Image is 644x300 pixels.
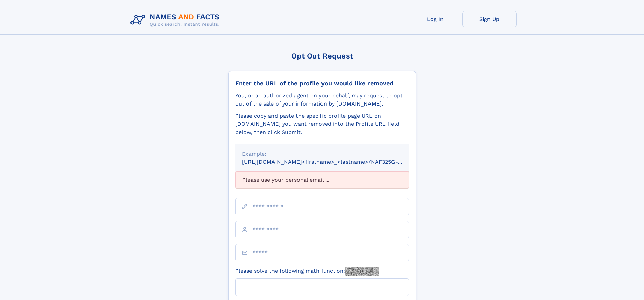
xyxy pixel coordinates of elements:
div: Enter the URL of the profile you would like removed [235,79,409,87]
img: Logo Names and Facts [128,11,225,29]
a: Log In [408,11,462,27]
div: You, or an authorized agent on your behalf, may request to opt-out of the sale of your informatio... [235,92,409,108]
a: Sign Up [462,11,517,27]
small: [URL][DOMAIN_NAME]<firstname>_<lastname>/NAF325G-xxxxxxxx [242,159,422,165]
div: Opt Out Request [228,52,416,60]
div: Example: [242,150,402,158]
label: Please solve the following math function: [235,267,379,276]
div: Please use your personal email ... [235,171,409,188]
div: Please copy and paste the specific profile page URL on [DOMAIN_NAME] you want removed into the Pr... [235,112,409,136]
